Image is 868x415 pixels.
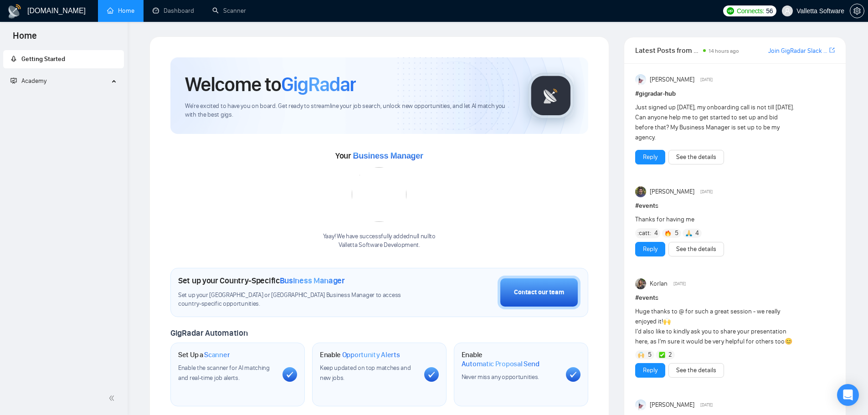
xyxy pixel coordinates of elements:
h1: Set up your Country-Specific [178,276,345,286]
span: Never miss any opportunities. [462,373,539,381]
a: Join GigRadar Slack Community [768,46,827,56]
span: export [829,46,835,54]
h1: Set Up a [178,350,230,359]
p: Valletta Software Development . [323,241,436,250]
span: setting [850,7,864,15]
span: Latest Posts from the GigRadar Community [635,45,700,56]
img: 🔥 [665,230,671,236]
a: dashboardDashboard [153,7,194,15]
span: 😊 [785,338,792,345]
span: Your [335,151,423,161]
span: Opportunity Alerts [342,350,400,359]
img: gigradar-logo.png [528,73,574,118]
span: Set up your [GEOGRAPHIC_DATA] or [GEOGRAPHIC_DATA] Business Manager to access country-specific op... [178,291,420,308]
img: 🙌 [638,352,644,358]
a: searchScanner [212,7,246,15]
span: [DATE] [700,188,713,196]
span: Getting Started [21,55,65,63]
span: 56 [766,6,773,16]
span: user [784,8,791,14]
span: GigRadar Automation [170,328,247,338]
span: Automatic Proposal Send [462,359,539,369]
div: Contact our team [514,287,564,297]
span: 🙌 [663,318,671,325]
span: [DATE] [700,401,713,409]
a: See the details [676,365,716,375]
a: Reply [643,152,657,162]
span: Academy [21,77,46,85]
span: double-left [108,394,118,403]
div: Just signed up [DATE], my onboarding call is not till [DATE]. Can anyone help me to get started t... [635,102,795,143]
h1: Enable [320,350,400,359]
a: export [829,46,835,55]
img: logo [7,4,22,19]
span: [PERSON_NAME] [650,187,694,197]
span: Scanner [204,350,230,359]
span: rocket [10,56,17,62]
a: See the details [676,152,716,162]
img: Korlan [635,278,646,289]
div: Yaay! We have successfully added null null to [323,232,436,250]
img: ✅ [659,352,665,358]
span: [PERSON_NAME] [650,400,694,410]
img: upwork-logo.png [727,7,734,15]
button: See the details [668,150,724,164]
img: error [352,167,406,222]
span: We're excited to have you on board. Get ready to streamline your job search, unlock new opportuni... [185,102,514,119]
button: setting [850,4,864,18]
span: GigRadar [281,72,356,97]
h1: Welcome to [185,72,356,97]
button: Reply [635,150,665,164]
span: 4 [654,229,658,238]
img: Anisuzzaman Khan [635,400,646,410]
span: [DATE] [700,76,713,84]
div: Huge thanks to @ for such a great session - we really enjoyed it! I’d also like to kindly ask you... [635,307,795,347]
a: setting [850,7,864,15]
span: 2 [668,350,672,359]
img: Toby Fox-Mason [635,186,646,197]
div: Open Intercom Messenger [837,384,859,406]
h1: # events [635,201,835,211]
span: 5 [675,229,678,238]
span: Keep updated on top matches and new jobs. [320,364,411,382]
span: Korlan [650,279,668,289]
li: Getting Started [3,50,124,68]
a: See the details [676,244,716,254]
button: See the details [668,242,724,256]
a: Reply [643,244,657,254]
span: :catt: [637,228,651,238]
span: Business Manager [353,151,423,160]
h1: # events [635,293,835,303]
span: 4 [695,229,699,238]
span: [PERSON_NAME] [650,75,694,85]
button: See the details [668,363,724,378]
button: Reply [635,242,665,256]
span: 5 [648,350,652,359]
h1: # gigradar-hub [635,89,835,99]
span: Enable the scanner for AI matching and real-time job alerts. [178,364,270,382]
span: fund-projection-screen [10,77,17,84]
span: Academy [10,77,46,85]
span: 14 hours ago [709,48,739,54]
div: Thanks for having me [635,215,795,225]
span: [DATE] [673,280,686,288]
img: 🙏 [686,230,692,236]
a: Reply [643,365,657,375]
button: Reply [635,363,665,378]
button: Contact our team [498,276,580,309]
span: Connects: [737,6,764,16]
h1: Enable [462,350,559,368]
a: homeHome [107,7,134,15]
span: Business Manager [280,276,345,286]
span: Home [5,29,44,48]
img: Anisuzzaman Khan [635,74,646,85]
